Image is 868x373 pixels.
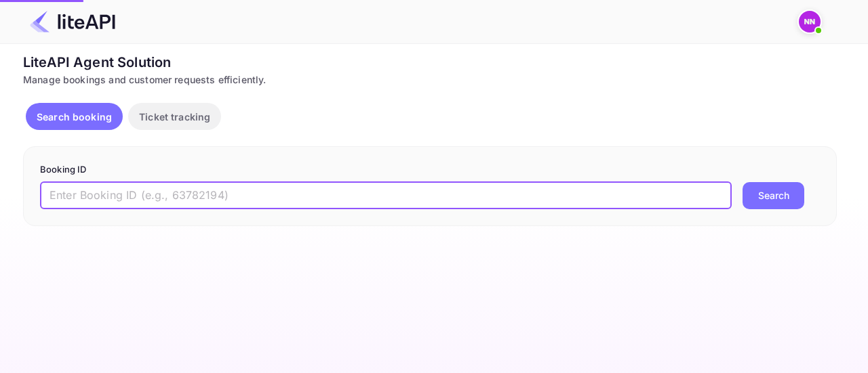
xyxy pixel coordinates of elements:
button: Search [743,182,804,209]
input: Enter Booking ID (e.g., 63782194) [40,182,732,209]
div: LiteAPI Agent Solution [23,52,837,72]
img: N/A N/A [799,11,821,32]
p: Ticket tracking [139,110,210,124]
div: Manage bookings and customer requests efficiently. [23,72,837,87]
p: Search booking [37,110,112,124]
p: Booking ID [40,163,820,177]
img: LiteAPI Logo [30,11,115,32]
